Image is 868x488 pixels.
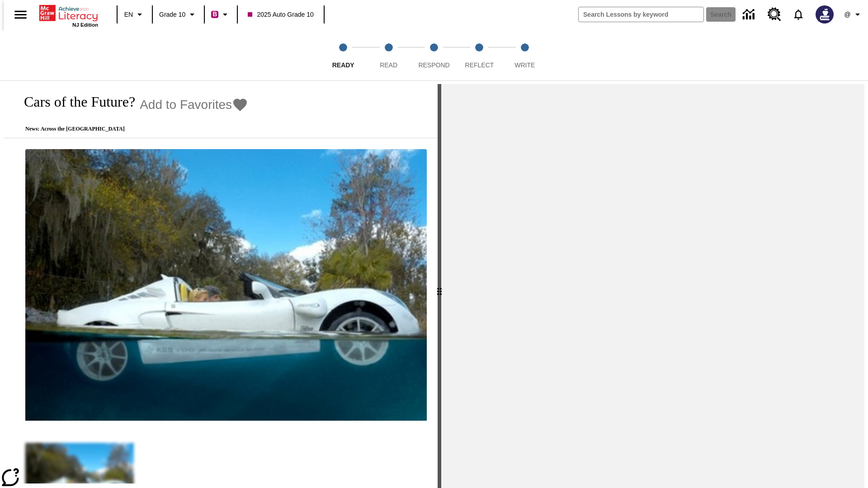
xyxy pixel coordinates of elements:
[380,61,397,69] span: Read
[839,6,868,23] button: Profile/Settings
[7,1,34,28] button: Open side menu
[140,97,248,113] button: Add to Favorites - Cars of the Future?
[4,84,438,483] div: reading
[14,94,135,110] h1: Cars of the Future?
[212,9,217,20] span: B
[438,84,441,488] div: Press Enter or Spacebar and then press right and left arrow keys to move the slider
[499,31,551,80] button: Write step 5 of 5
[816,5,834,23] img: Avatar
[810,3,839,26] button: Select a new avatar
[332,61,354,69] span: Ready
[453,31,505,80] button: Reflect step 4 of 5
[159,10,185,19] span: Grade 10
[156,6,201,23] button: Grade: Grade 10, Select a grade
[120,6,149,23] button: Language: EN, Select a language
[844,10,850,19] span: @
[465,61,494,69] span: Reflect
[140,98,232,112] span: Add to Favorites
[124,10,133,19] span: EN
[579,7,703,22] input: search field
[441,84,864,488] div: activity
[787,3,810,26] a: Notifications
[514,61,535,69] span: Write
[248,10,313,19] span: 2025 Auto Grade 10
[737,2,762,27] a: Data Center
[39,3,98,28] div: Home
[72,22,98,28] span: NJ Edition
[14,126,248,132] p: News: Across the [GEOGRAPHIC_DATA]
[408,31,460,80] button: Respond step 3 of 5
[762,2,787,27] a: Resource Center, Will open in new tab
[25,149,427,421] img: High-tech automobile treading water.
[362,31,415,80] button: Read step 2 of 5
[418,61,449,69] span: Respond
[317,31,369,80] button: Ready step 1 of 5
[208,6,234,23] button: Boost Class color is violet red. Change class color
